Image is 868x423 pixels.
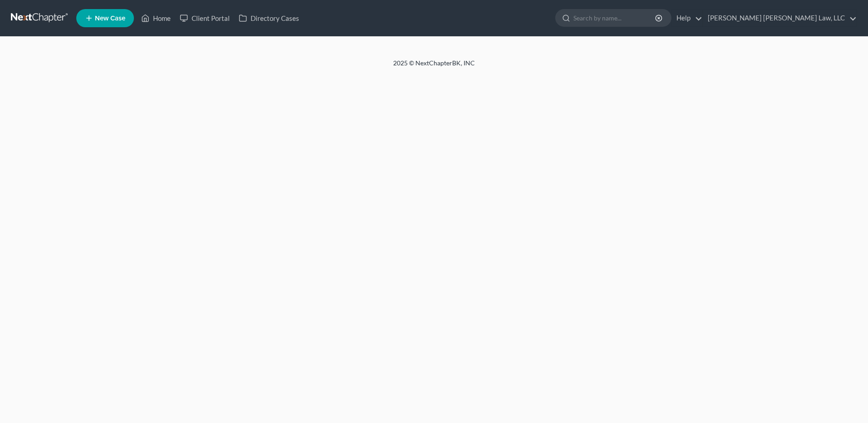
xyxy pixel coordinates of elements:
[137,10,175,26] a: Home
[95,15,125,22] span: New Case
[573,10,656,26] input: Search by name...
[175,59,693,75] div: 2025 © NextChapterBK, INC
[672,10,702,26] a: Help
[175,10,234,26] a: Client Portal
[703,10,857,26] a: [PERSON_NAME] [PERSON_NAME] Law, LLC
[234,10,304,26] a: Directory Cases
